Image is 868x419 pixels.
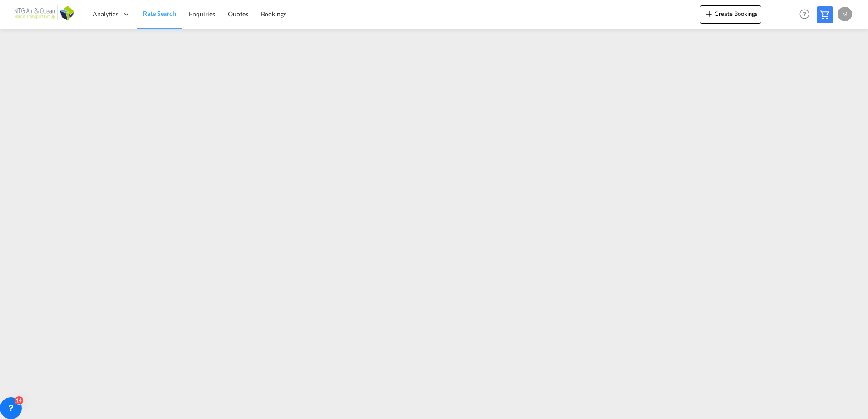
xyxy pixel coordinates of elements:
[797,6,812,22] span: Help
[143,10,176,17] span: Rate Search
[228,10,248,18] span: Quotes
[838,7,852,21] div: M
[189,10,215,18] span: Enquiries
[93,10,118,19] span: Analytics
[261,10,286,18] span: Bookings
[704,8,715,19] md-icon: icon-plus 400-fg
[797,6,817,23] div: Help
[14,4,75,24] img: af31b1c0b01f11ecbc353f8e72265e29.png
[700,5,761,24] button: icon-plus 400-fgCreate Bookings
